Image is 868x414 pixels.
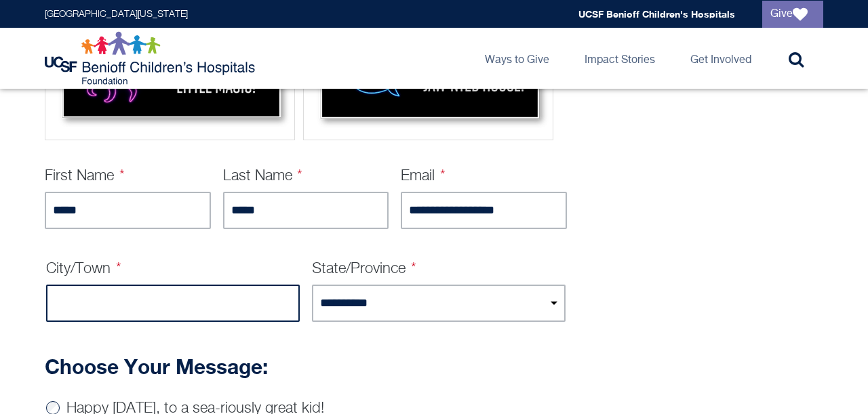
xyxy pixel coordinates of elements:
img: Logo for UCSF Benioff Children's Hospitals Foundation [45,31,258,85]
a: Give [762,1,823,28]
strong: Choose Your Message: [45,354,268,379]
label: First Name [45,169,125,184]
label: Email [401,169,446,184]
label: Last Name [223,169,303,184]
a: Impact Stories [574,28,666,89]
a: Get Involved [679,28,762,89]
a: UCSF Benioff Children's Hospitals [578,8,735,20]
a: Ways to Give [474,28,560,89]
label: City/Town [46,262,121,276]
a: [GEOGRAPHIC_DATA][US_STATE] [45,9,188,19]
label: State/Province [312,262,416,276]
